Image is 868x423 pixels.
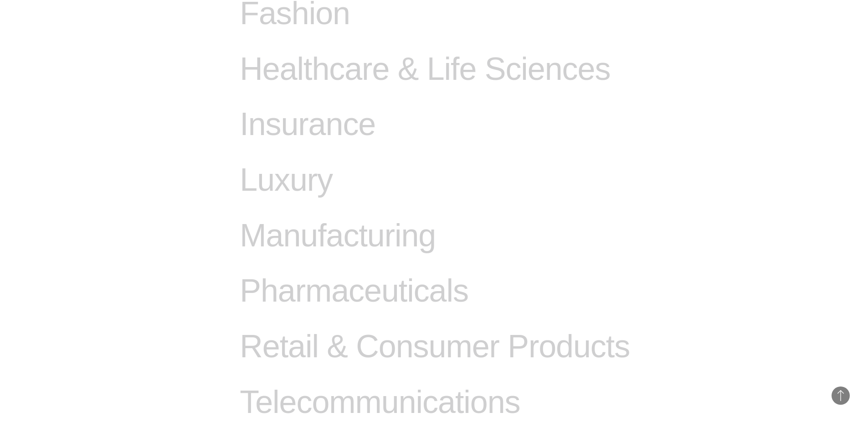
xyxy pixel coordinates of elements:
[240,328,630,366] span: Retail & Consumer Products
[240,384,520,421] span: Telecommunications
[240,162,333,199] span: Luxury
[240,328,630,384] a: Retail & Consumer Products
[240,51,610,88] span: Healthcare & Life Sciences
[240,217,436,255] span: Manufacturing
[240,272,468,310] span: Pharmaceuticals
[240,106,375,143] span: Insurance
[240,272,471,328] a: Pharmaceuticals
[240,217,471,273] a: Manufacturing
[240,51,610,106] a: Healthcare & Life Sciences
[240,162,471,217] a: Luxury
[240,106,471,162] a: Insurance
[832,386,850,405] button: Back to Top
